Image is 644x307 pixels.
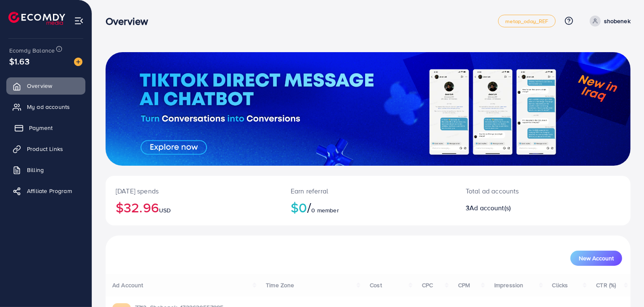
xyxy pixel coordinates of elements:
span: $1.63 [9,55,29,67]
span: / [307,198,311,217]
a: Affiliate Program [6,183,85,199]
h3: Overview [106,15,155,27]
span: Affiliate Program [27,187,72,195]
a: metap_oday_REF [498,15,555,27]
img: image [74,58,82,66]
h2: $32.96 [116,199,270,215]
img: menu [74,16,84,26]
h2: 3 [466,204,577,212]
span: Product Links [27,145,63,153]
span: Ad account(s) [469,203,511,212]
span: Overview [27,82,52,90]
span: Ecomdy Balance [9,46,55,55]
a: My ad accounts [6,98,85,115]
button: New Account [570,251,622,266]
a: shobenek [586,16,631,26]
a: Overview [6,77,85,94]
span: Payment [29,124,53,132]
img: logo [8,12,65,25]
p: Earn referral [291,186,445,196]
iframe: Chat [608,269,638,301]
span: USD [159,206,171,214]
p: shobenek [604,16,631,26]
a: Product Links [6,140,85,157]
span: metap_oday_REF [505,19,548,24]
span: New Account [579,255,614,261]
span: 0 member [312,206,339,214]
p: [DATE] spends [116,186,270,196]
a: Billing [6,161,85,178]
p: Total ad accounts [466,186,577,196]
span: Billing [27,166,44,174]
h2: $0 [291,199,445,215]
a: Payment [6,119,85,136]
span: My ad accounts [27,103,70,111]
